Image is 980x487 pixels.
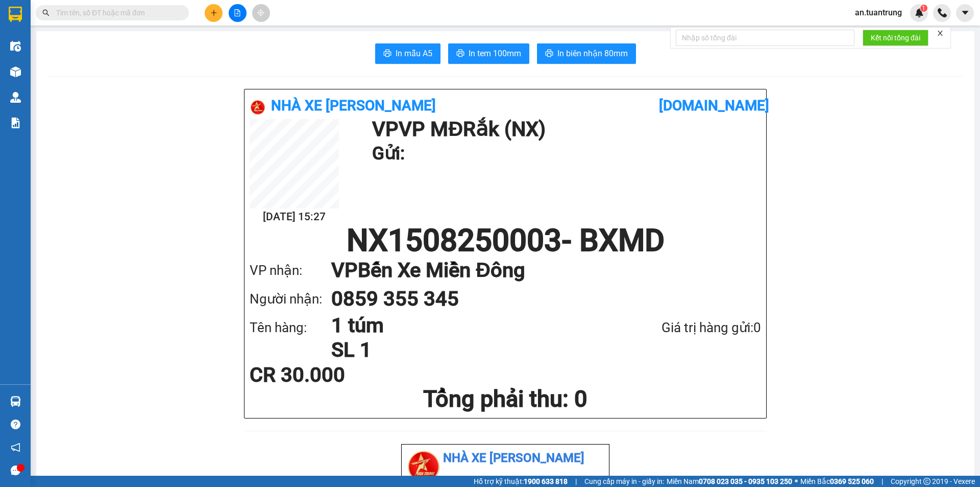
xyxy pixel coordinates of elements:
[937,30,944,37] span: close
[11,443,20,452] span: notification
[42,9,50,16] span: search
[396,47,432,60] span: In mẫu A5
[331,313,607,338] h1: 1 túm
[524,477,568,485] strong: 1900 633 818
[331,256,741,285] h1: VP Bến Xe Miền Đông
[575,476,577,487] span: |
[938,8,947,17] img: phone-icon
[469,47,521,60] span: In tem 100mm
[830,477,874,485] strong: 0369 525 060
[584,476,664,487] span: Cung cấp máy in - giấy in:
[881,476,883,487] span: |
[961,8,970,17] span: caret-down
[375,43,440,64] button: printerIn mẫu A5
[10,396,21,407] img: warehouse-icon
[956,4,974,22] button: caret-down
[10,41,21,52] img: warehouse-icon
[372,119,756,140] h1: VP VP MĐRắk (NX)
[9,7,22,22] img: logo-vxr
[10,118,21,128] img: solution-icon
[474,476,568,487] span: Hỗ trợ kỹ thuật:
[257,9,264,16] span: aim
[920,5,927,12] sup: 1
[250,385,761,413] h1: Tổng phải thu: 0
[205,4,223,22] button: plus
[250,365,419,385] div: CR 30.000
[456,49,464,59] span: printer
[537,43,636,64] button: printerIn biên nhận 80mm
[250,99,266,115] img: logo.jpg
[699,477,792,485] strong: 0708 023 035 - 0935 103 250
[331,338,607,362] h1: SL 1
[922,5,925,12] span: 1
[557,47,628,60] span: In biên nhận 80mm
[11,420,20,429] span: question-circle
[229,4,247,22] button: file-add
[10,92,21,103] img: warehouse-icon
[210,9,217,16] span: plus
[676,30,854,46] input: Nhập số tổng đài
[667,476,792,487] span: Miền Nam
[448,43,529,64] button: printerIn tem 100mm
[406,449,605,468] li: Nhà xe [PERSON_NAME]
[11,466,20,475] span: message
[372,140,756,168] h1: Gửi:
[10,66,21,77] img: warehouse-icon
[252,4,270,22] button: aim
[234,9,241,16] span: file-add
[271,97,436,114] b: Nhà xe [PERSON_NAME]
[545,49,553,59] span: printer
[800,476,874,487] span: Miền Bắc
[847,6,910,19] span: an.tuantrung
[871,32,920,43] span: Kết nối tổng đài
[607,317,761,338] div: Giá trị hàng gửi: 0
[331,285,741,313] h1: 0859 355 345
[863,30,928,46] button: Kết nối tổng đài
[915,8,924,17] img: icon-new-feature
[250,260,331,281] div: VP nhận:
[406,449,442,484] img: logo.jpg
[795,479,798,483] span: ⚪️
[659,97,769,114] b: [DOMAIN_NAME]
[250,208,339,225] h2: [DATE] 15:27
[56,7,177,18] input: Tìm tên, số ĐT hoặc mã đơn
[923,478,930,485] span: copyright
[383,49,391,59] span: printer
[250,289,331,310] div: Người nhận:
[250,317,331,338] div: Tên hàng:
[250,225,761,256] h1: NX1508250003 - BXMD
